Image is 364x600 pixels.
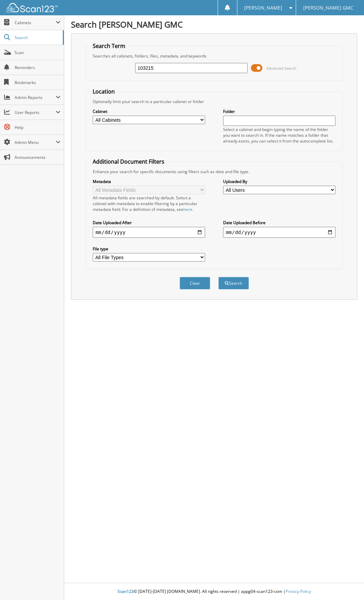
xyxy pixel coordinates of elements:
[93,179,205,184] label: Metadata
[15,139,56,145] span: Admin Menu
[223,220,335,226] label: Date Uploaded Before
[303,6,353,10] span: [PERSON_NAME] GMC
[89,169,339,174] div: Enhance your search for specific documents using filters such as date and file type.
[89,88,118,95] legend: Location
[223,179,335,184] label: Uploaded By
[15,35,59,40] span: Search
[223,127,335,144] div: Select a cabinet and begin typing the name of the folder you want to search in. If the name match...
[286,588,311,594] a: Privacy Policy
[93,227,205,238] input: start
[223,109,335,114] label: Folder
[93,109,205,114] label: Cabinet
[15,95,56,100] span: Admin Reports
[93,195,205,212] div: All metadata fields are searched by default. Select a cabinet with metadata to enable filtering b...
[218,277,249,289] button: Search
[15,124,60,130] span: Help
[180,277,210,289] button: Clear
[7,3,58,12] img: scan123-logo-white.svg
[89,42,129,50] legend: Search Term
[93,246,205,252] label: File type
[64,583,364,600] div: © [DATE]-[DATE] [DOMAIN_NAME]. All rights reserved | appg04-scan123-com |
[15,50,60,55] span: Scan
[223,227,335,238] input: end
[15,110,56,115] span: User Reports
[15,20,56,26] span: Cabinets
[71,19,357,30] h1: Search [PERSON_NAME] GMC
[244,6,282,10] span: [PERSON_NAME]
[330,567,364,600] iframe: Chat Widget
[89,99,339,104] div: Optionally limit your search to a particular cabinet or folder
[266,66,296,71] span: Advanced Search
[89,158,168,165] legend: Additional Document Filters
[117,588,134,594] span: Scan123
[15,80,60,85] span: Bookmarks
[89,53,339,59] div: Searches all cabinets, folders, files, metadata, and keywords
[183,206,192,212] a: here
[15,154,60,160] span: Announcements
[15,65,60,70] span: Reminders
[93,220,205,226] label: Date Uploaded After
